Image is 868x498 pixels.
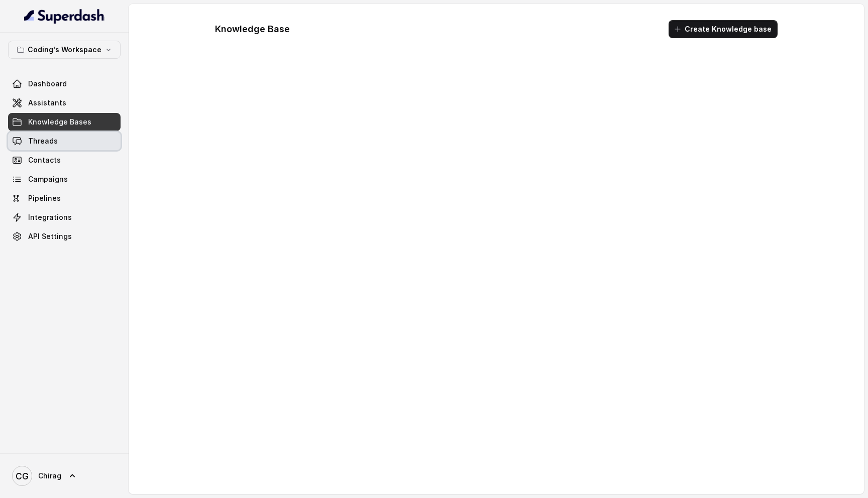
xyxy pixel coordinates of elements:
[28,193,61,203] span: Pipelines
[28,79,67,89] span: Dashboard
[28,44,101,56] p: Coding's Workspace
[8,132,121,150] a: Threads
[8,189,121,207] a: Pipelines
[669,20,778,38] button: Create Knowledge base
[28,231,72,241] span: API Settings
[16,471,29,481] text: CG
[28,174,68,184] span: Campaigns
[24,8,105,24] img: light.svg
[8,208,121,226] a: Integrations
[8,75,121,93] a: Dashboard
[28,212,72,222] span: Integrations
[8,151,121,169] a: Contacts
[8,41,121,59] button: Coding's Workspace
[215,21,290,37] h1: Knowledge Base
[8,227,121,245] a: API Settings
[8,113,121,131] a: Knowledge Bases
[8,170,121,188] a: Campaigns
[28,136,58,146] span: Threads
[38,471,61,481] span: Chirag
[28,117,91,127] span: Knowledge Bases
[28,98,66,108] span: Assistants
[8,462,121,490] a: Chirag
[8,94,121,112] a: Assistants
[28,155,61,165] span: Contacts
